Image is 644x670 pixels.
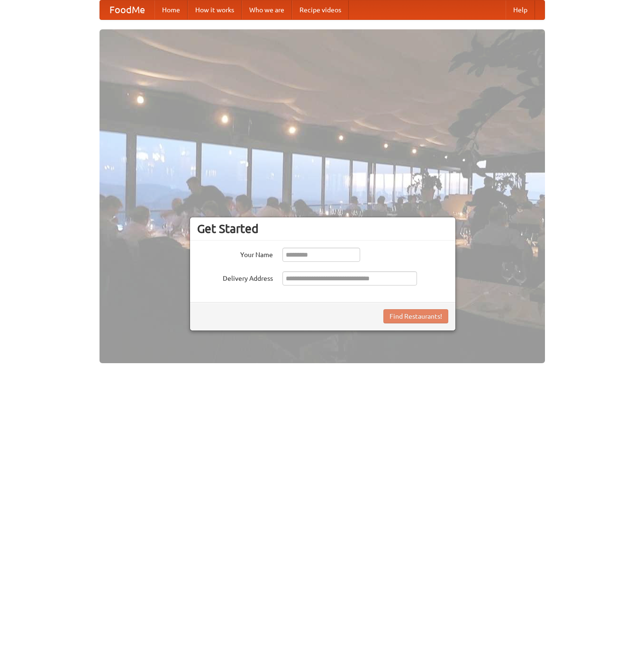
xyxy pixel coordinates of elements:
[242,0,292,19] a: Who we are
[188,0,242,19] a: How it works
[506,0,535,19] a: Help
[197,222,448,236] h3: Get Started
[100,0,154,19] a: FoodMe
[154,0,188,19] a: Home
[292,0,349,19] a: Recipe videos
[197,271,273,283] label: Delivery Address
[383,309,448,323] button: Find Restaurants!
[197,248,273,259] label: Your Name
